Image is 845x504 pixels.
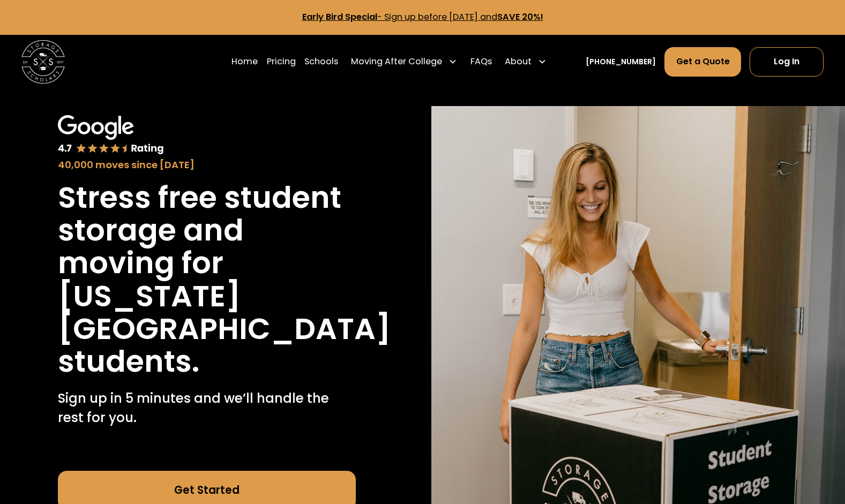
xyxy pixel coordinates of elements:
[21,40,65,84] img: Storage Scholars main logo
[58,280,391,345] h1: [US_STATE][GEOGRAPHIC_DATA]
[231,47,258,77] a: Home
[347,47,462,77] div: Moving After College
[267,47,296,77] a: Pricing
[58,389,356,428] p: Sign up in 5 minutes and we’ll handle the rest for you.
[500,47,551,77] div: About
[58,157,356,172] div: 40,000 moves since [DATE]
[302,11,377,23] strong: Early Bird Special
[497,11,543,23] strong: SAVE 20%!
[470,47,492,77] a: FAQs
[58,345,199,378] h1: students.
[505,55,532,68] div: About
[58,181,356,280] h1: Stress free student storage and moving for
[304,47,338,77] a: Schools
[351,55,442,68] div: Moving After College
[586,56,656,67] a: [PHONE_NUMBER]
[302,11,543,23] a: Early Bird Special- Sign up before [DATE] andSAVE 20%!
[58,115,164,156] img: Google 4.7 star rating
[750,47,824,77] a: Log In
[664,47,741,77] a: Get a Quote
